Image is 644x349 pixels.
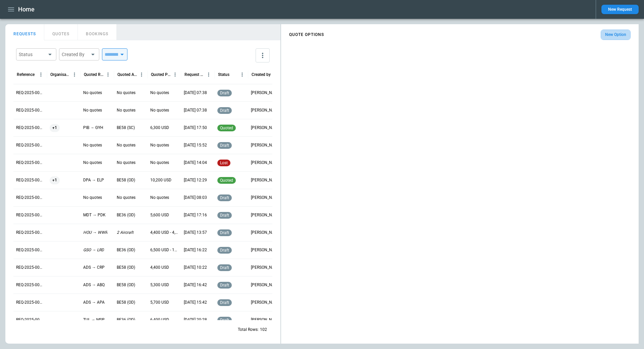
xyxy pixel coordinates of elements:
[238,70,247,79] button: Status column menu
[117,107,136,113] p: No quotes
[150,142,169,148] p: No quotes
[16,247,44,253] p: REQ-2025-000251
[117,72,137,77] div: Quoted Aircraft
[83,177,104,183] p: DPA → ELP
[37,70,45,79] button: Reference column menu
[18,5,35,13] h1: Home
[184,300,207,305] p: 07/31/2025 15:42
[150,300,169,305] p: 5,700 USD
[251,107,279,113] p: George O'Bryan
[252,72,271,77] div: Created by
[117,177,135,183] p: BE58 (OD)
[184,282,207,288] p: 07/31/2025 16:42
[83,160,102,166] p: No quotes
[151,72,171,77] div: Quoted Price
[117,300,135,305] p: BE58 (OD)
[184,230,207,235] p: 08/13/2025 13:57
[219,161,229,165] span: lost
[104,70,112,79] button: Quoted Route column menu
[219,91,230,95] span: draft
[184,195,207,201] p: 08/22/2025 08:03
[78,24,117,40] button: BOOKINGS
[219,108,230,113] span: draft
[219,178,234,183] span: quoted
[150,107,169,113] p: No quotes
[251,125,279,131] p: Allen Maki
[83,142,102,148] p: No quotes
[251,282,279,288] p: Allen Maki
[251,230,279,235] p: George O'Bryan
[219,300,230,305] span: draft
[137,70,146,79] button: Quoted Aircraft column menu
[50,172,60,189] span: +1
[16,90,44,96] p: REQ-2025-000260
[117,160,136,166] p: No quotes
[16,300,44,305] p: REQ-2025-000248
[184,247,207,253] p: 08/04/2025 16:22
[150,247,178,253] p: 6,500 USD - 11,300 USD
[251,212,279,218] p: Allen Maki
[219,265,230,270] span: draft
[184,212,207,218] p: 08/19/2025 17:16
[238,327,259,333] p: Total Rows:
[219,195,230,200] span: draft
[171,70,179,79] button: Quoted Price column menu
[150,195,169,201] p: No quotes
[219,213,230,218] span: draft
[83,230,107,235] p: HOU → WWR
[83,195,102,201] p: No quotes
[150,230,178,235] p: 4,400 USD - 4,900 USD
[219,126,234,130] span: quoted
[219,248,230,253] span: draft
[260,327,267,333] p: 102
[83,300,105,305] p: ADS → APA
[83,107,102,113] p: No quotes
[251,90,279,96] p: George O'Bryan
[251,300,279,305] p: Allen Maki
[50,119,60,136] span: +1
[83,212,106,218] p: MDT → PDK
[117,230,133,235] p: 2 Aircraft
[150,212,169,218] p: 5,600 USD
[117,195,136,201] p: No quotes
[117,90,136,96] p: No quotes
[251,195,279,201] p: Ben Gundermann
[16,212,44,218] p: REQ-2025-000253
[219,143,230,148] span: draft
[219,283,230,288] span: draft
[62,51,89,58] div: Created By
[251,247,279,253] p: Allen Maki
[150,125,169,131] p: 6,300 USD
[218,72,229,77] div: Status
[281,27,639,43] div: scrollable content
[16,177,44,183] p: REQ-2025-000255
[289,33,324,36] h4: QUOTE OPTIONS
[17,72,35,77] div: Reference
[184,177,207,183] p: 08/22/2025 12:29
[16,125,44,131] p: REQ-2025-000258
[44,24,78,40] button: QUOTES
[601,30,631,40] button: New Option
[83,90,102,96] p: No quotes
[150,265,169,270] p: 4,400 USD
[204,70,213,79] button: Request Created At (UTC-05:00) column menu
[83,265,105,270] p: ADS → CRP
[184,265,207,270] p: 08/01/2025 10:22
[83,247,104,253] p: GSO → LRD
[117,247,135,253] p: BE36 (OD)
[83,125,103,131] p: PIB → GYH
[5,24,44,40] button: REQUESTS
[271,70,280,79] button: Created by column menu
[150,90,169,96] p: No quotes
[184,142,207,148] p: 08/22/2025 15:52
[50,72,70,77] div: Organisation
[184,107,207,113] p: 08/26/2025 07:38
[184,160,207,166] p: 08/22/2025 14:04
[83,282,105,288] p: ADS → ABQ
[16,265,44,270] p: REQ-2025-000250
[219,230,230,235] span: draft
[251,177,279,183] p: Ben Gundermann
[117,265,135,270] p: BE58 (OD)
[117,212,135,218] p: BE36 (OD)
[16,107,44,113] p: REQ-2025-000259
